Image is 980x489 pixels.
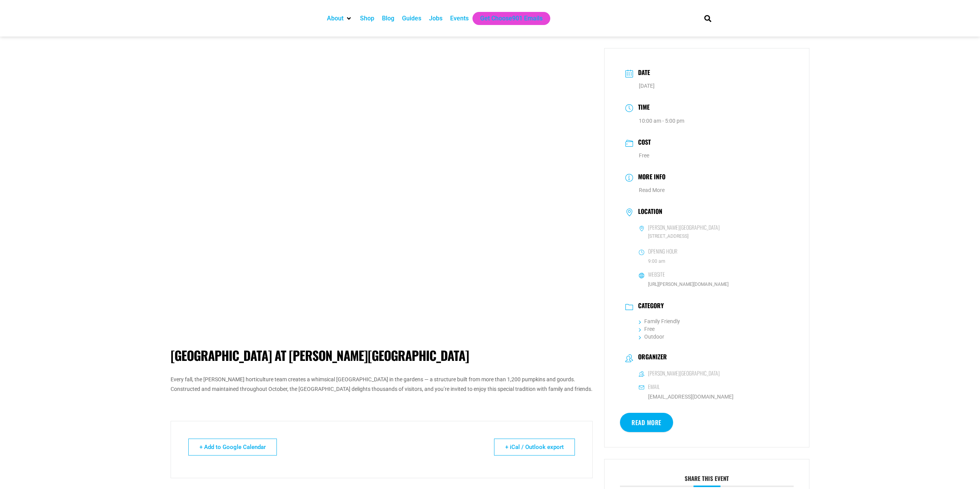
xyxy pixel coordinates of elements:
span: 9:00 am [639,257,677,266]
h3: Cost [634,137,651,149]
a: Family Friendly [639,318,680,324]
a: Events [450,14,469,23]
h3: More Info [634,172,665,183]
h6: Opening Hour [648,248,677,255]
div: About [323,12,356,25]
abbr: 10:00 am - 5:00 pm [639,118,684,124]
h3: Organizer [634,353,667,362]
div: Search [701,12,714,25]
h3: Category [634,302,664,311]
h3: Date [634,68,650,79]
a: Outdoor [639,334,664,340]
h1: [GEOGRAPHIC_DATA] at [PERSON_NAME][GEOGRAPHIC_DATA] [171,348,593,363]
h3: Share this event [620,475,794,487]
h6: Email [648,383,660,390]
nav: Main nav [323,12,691,25]
a: Read More [620,413,673,432]
span: [STREET_ADDRESS] [639,233,788,240]
h3: Time [634,102,650,113]
a: Read More [639,187,665,193]
a: [URL][PERSON_NAME][DOMAIN_NAME] [648,282,729,287]
a: Get Choose901 Emails [480,14,543,23]
a: [EMAIL_ADDRESS][DOMAIN_NAME] [639,392,734,402]
h6: [PERSON_NAME][GEOGRAPHIC_DATA] [648,370,720,377]
dd: Free [625,151,788,160]
a: + iCal / Outlook export [494,439,575,456]
h6: Website [648,271,665,278]
a: + Add to Google Calendar [188,439,277,456]
p: Every fall, the [PERSON_NAME] horticulture team creates a whimsical [GEOGRAPHIC_DATA] in the gard... [171,375,593,394]
a: Shop [360,14,374,23]
h6: [PERSON_NAME][GEOGRAPHIC_DATA] [648,224,720,231]
a: Free [639,326,655,332]
h3: Location [634,208,662,217]
span: [DATE] [639,83,655,89]
a: Guides [402,14,421,23]
a: About [327,14,343,23]
a: Jobs [429,14,442,23]
a: Blog [382,14,394,23]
